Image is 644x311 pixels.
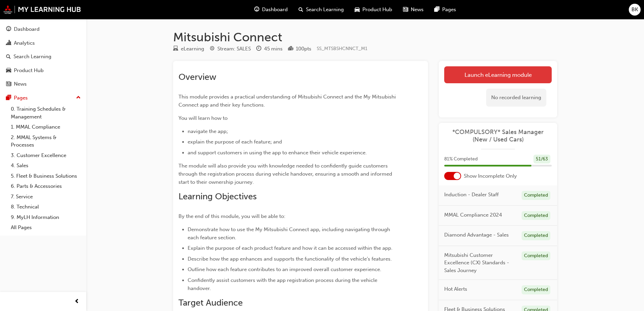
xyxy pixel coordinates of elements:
[14,25,40,33] div: Dashboard
[74,297,79,306] span: prev-icon
[8,104,84,122] a: 0. Training Schedules & Management
[188,128,228,134] span: navigate the app;
[522,251,550,261] div: Completed
[178,213,285,219] span: By the end of this module, you will be able to:
[444,285,467,293] span: Hot Alerts
[317,46,367,51] span: Learning resource code
[444,128,552,143] a: *COMPULSORY* Sales Manager (New / Used Cars)
[444,251,516,274] span: Mitsubishi Customer Excellence (CX) Standards - Sales Journey
[181,45,204,53] div: eLearning
[442,6,456,14] span: Pages
[6,40,11,46] span: chart-icon
[188,266,381,272] span: Outline how each feature contributes to an improved overall customer experience.
[210,45,251,53] div: Stream
[262,6,288,14] span: Dashboard
[3,92,84,104] button: Pages
[464,172,517,180] span: Show Incomplete Only
[522,191,550,200] div: Completed
[444,191,499,199] span: Induction - Dealer Staff
[188,256,392,262] span: Describe how the app enhances and supports the functionality of the vehicle’s features.
[6,81,11,87] span: news-icon
[522,231,550,240] div: Completed
[362,6,392,14] span: Product Hub
[14,80,27,88] div: News
[3,37,84,49] a: Analytics
[522,285,550,294] div: Completed
[288,46,293,52] span: podium-icon
[3,64,84,77] a: Product Hub
[6,95,11,101] span: pages-icon
[8,171,84,181] a: 5. Fleet & Business Solutions
[533,155,550,164] div: 51 / 63
[629,4,641,16] button: BK
[444,155,478,163] span: 81 % Completed
[3,78,84,90] a: News
[8,192,84,202] a: 7. Service
[293,3,349,17] a: search-iconSearch Learning
[398,3,429,17] a: news-iconNews
[3,5,81,14] img: mmal
[8,132,84,150] a: 2. MMAL Systems & Processes
[8,122,84,132] a: 1. MMAL Compliance
[178,115,228,121] span: You will learn how to
[6,26,11,32] span: guage-icon
[296,45,311,53] div: 100 pts
[178,94,397,108] span: This module provides a practical understanding of Mitsubishi Connect and the My Mitsubishi Connec...
[3,23,84,36] a: Dashboard
[256,46,261,52] span: clock-icon
[8,222,84,233] a: All Pages
[188,226,391,241] span: Demonstrate how to use the My Mitsubishi Connect app, including navigating through each feature s...
[178,191,257,202] span: Learning Objectives
[173,30,557,45] h1: Mitsubishi Connect
[210,46,215,52] span: target-icon
[299,5,303,14] span: search-icon
[522,211,550,220] div: Completed
[306,6,344,14] span: Search Learning
[355,5,360,14] span: car-icon
[14,94,28,102] div: Pages
[8,212,84,223] a: 9. MyLH Information
[14,67,44,74] div: Product Hub
[6,54,11,60] span: search-icon
[434,5,439,14] span: pages-icon
[256,45,283,53] div: Duration
[8,202,84,212] a: 8. Technical
[444,66,552,83] a: Launch eLearning module
[178,72,216,82] span: Overview
[188,150,367,156] span: and support customers in using the app to enhance their vehicle experience.
[429,3,461,17] a: pages-iconPages
[631,6,638,14] span: BK
[217,45,251,53] div: Stream: SALES
[178,297,243,308] span: Target Audience
[188,277,379,291] span: Confidently assist customers with the app registration process during the vehicle handover.
[8,150,84,161] a: 3. Customer Excellence
[14,53,51,61] div: Search Learning
[3,22,84,92] button: DashboardAnalyticsSearch LearningProduct HubNews
[3,50,84,63] a: Search Learning
[76,93,81,102] span: up-icon
[264,45,283,53] div: 45 mins
[444,231,509,239] span: Diamond Advantage - Sales
[249,3,293,17] a: guage-iconDashboard
[486,89,546,107] div: No recorded learning
[403,5,408,14] span: news-icon
[411,6,424,14] span: News
[178,163,393,185] span: The module will also provide you with knowledge needed to confidently guide customers through the...
[188,139,282,145] span: explain the purpose of each feature; and
[444,211,502,219] span: MMAL Compliance 2024
[173,45,204,53] div: Type
[14,39,35,47] div: Analytics
[288,45,311,53] div: Points
[188,245,392,251] span: Explain the purpose of each product feature and how it can be accessed within the app.
[173,46,178,52] span: learningResourceType_ELEARNING-icon
[349,3,398,17] a: car-iconProduct Hub
[8,181,84,192] a: 6. Parts & Accessories
[8,160,84,171] a: 4. Sales
[6,68,11,74] span: car-icon
[254,5,259,14] span: guage-icon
